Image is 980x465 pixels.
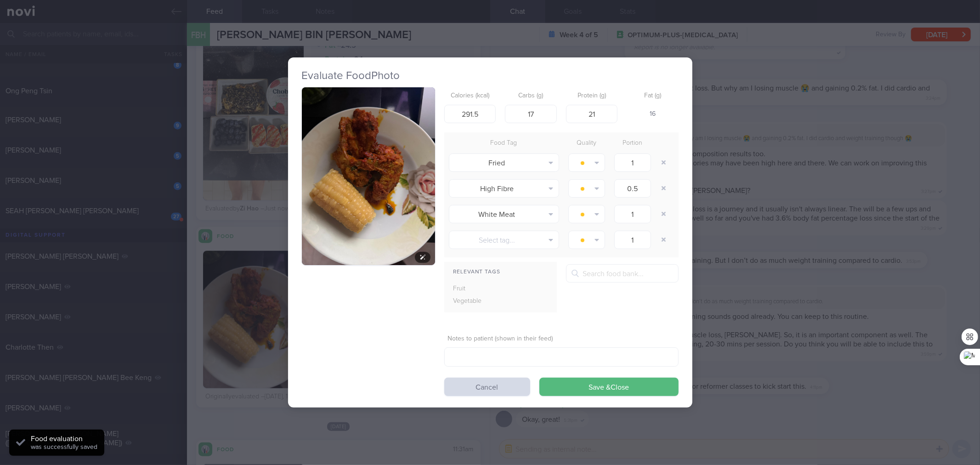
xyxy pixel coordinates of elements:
[539,378,679,396] button: Save &Close
[444,378,530,396] button: Cancel
[449,179,559,198] button: High Fibre
[444,295,503,308] div: Vegetable
[448,335,675,343] label: Notes to patient (shown in their feed)
[444,283,503,295] div: Fruit
[610,137,656,150] div: Portion
[614,153,651,172] input: 1.0
[566,264,679,283] input: Search food bank...
[614,205,651,223] input: 1.0
[614,231,651,249] input: 1.0
[31,434,97,443] div: Food evaluation
[449,205,559,223] button: White Meat
[302,69,679,83] h2: Evaluate Food Photo
[444,267,557,278] div: Relevant Tags
[627,105,679,124] div: 16
[509,92,553,100] label: Carbs (g)
[444,137,564,150] div: Food Tag
[564,137,610,150] div: Quality
[566,105,618,123] input: 9
[449,153,559,172] button: Fried
[505,105,557,123] input: 33
[31,444,97,450] span: was successfully saved
[570,92,614,100] label: Protein (g)
[448,92,493,100] label: Calories (kcal)
[614,179,651,198] input: 1.0
[444,105,496,123] input: 250
[449,231,559,249] button: Select tag...
[630,92,675,100] label: Fat (g)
